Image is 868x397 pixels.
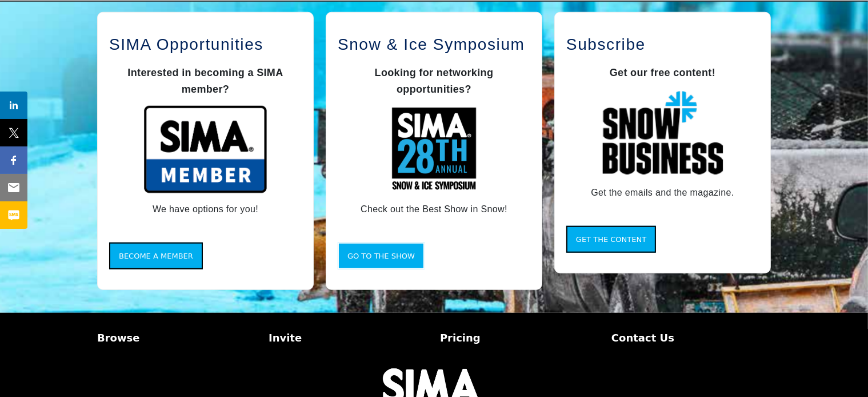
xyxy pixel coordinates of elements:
[610,67,715,78] strong: Get our free content!
[269,330,428,346] a: Invite
[440,330,599,346] a: Pricing
[127,67,283,95] span: Interested in becoming a SIMA member?
[119,252,193,260] span: Become a Member
[338,201,530,217] p: Check out the Best Show in Snow!
[611,330,771,346] a: Contact Us
[566,33,759,57] h2: Subscribe
[375,67,494,95] strong: Looking for networking opportunities?
[338,243,425,270] button: Go to the Show
[109,243,203,270] button: Become a Member
[347,252,415,260] span: Go to the Show
[97,330,257,346] a: Browse
[576,235,646,244] span: Get the Content
[566,226,656,253] button: Get the Content
[109,201,302,217] p: We have options for you!
[566,185,759,201] p: Get the emails and the magazine.
[109,33,302,57] h2: SIMA Opportunities
[338,33,530,57] h2: Snow & Ice Symposium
